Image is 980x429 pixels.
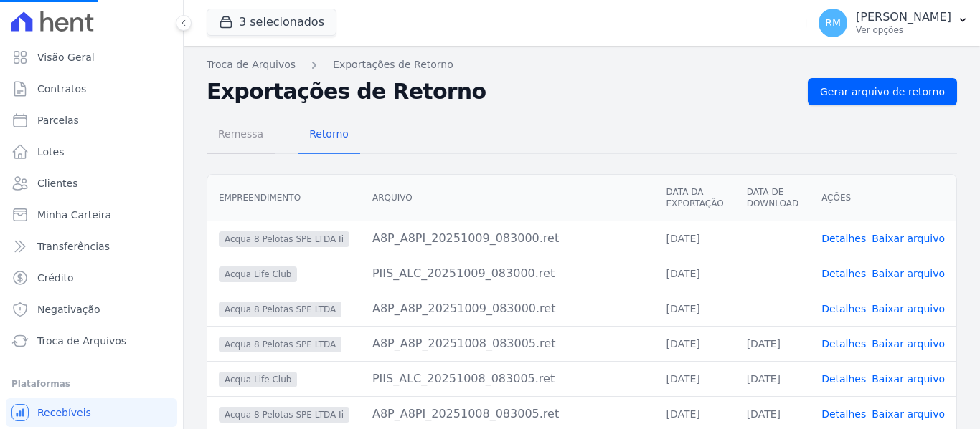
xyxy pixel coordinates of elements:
[37,82,86,96] span: Contratos
[872,268,945,279] a: Baixar arquivo
[372,405,644,423] div: A8P_A8PI_20251008_083005.ret
[207,57,957,72] nav: Breadcrumb
[37,302,100,317] span: Negativação
[207,79,796,105] h2: Exportações de Retorno
[301,120,357,148] span: Retorno
[372,230,644,247] div: A8P_A8PI_20251009_083000.ret
[37,334,126,348] span: Troca de Arquivos
[219,372,297,387] span: Acqua Life Club
[821,233,866,244] a: Detalhes
[219,337,341,352] span: Acqua 8 Pelotas SPE LTDA
[6,201,177,229] a: Minha Carteira
[6,232,177,261] a: Transferências
[37,239,110,254] span: Transferências
[6,43,177,72] a: Visão Geral
[37,176,77,191] span: Clientes
[654,291,735,326] td: [DATE]
[856,10,951,24] p: [PERSON_NAME]
[6,295,177,324] a: Negativação
[821,408,866,420] a: Detalhes
[654,175,735,221] th: Data da Exportação
[872,303,945,314] a: Baixar arquivo
[654,326,735,361] td: [DATE]
[872,373,945,385] a: Baixar arquivo
[821,268,866,279] a: Detalhes
[6,264,177,292] a: Crédito
[298,117,360,154] a: Retorno
[735,326,810,361] td: [DATE]
[37,145,65,159] span: Lotes
[735,361,810,396] td: [DATE]
[37,50,95,64] span: Visão Geral
[821,338,866,350] a: Detalhes
[6,106,177,135] a: Parcelas
[219,231,349,247] span: Acqua 8 Pelotas SPE LTDA Ii
[37,208,111,222] span: Minha Carteira
[872,338,945,350] a: Baixar arquivo
[6,74,177,103] a: Contratos
[821,373,866,385] a: Detalhes
[372,335,644,352] div: A8P_A8P_20251008_083005.ret
[219,302,341,317] span: Acqua 8 Pelotas SPE LTDA
[219,407,349,423] span: Acqua 8 Pelotas SPE LTDA Ii
[6,138,177,166] a: Lotes
[11,375,171,392] div: Plataformas
[37,113,79,127] span: Parcelas
[207,57,296,72] a: Troca de Arquivos
[37,405,91,420] span: Recebíveis
[6,398,177,427] a: Recebíveis
[872,233,945,244] a: Baixar arquivo
[372,300,644,317] div: A8P_A8P_20251009_083000.ret
[872,408,945,420] a: Baixar arquivo
[207,117,275,154] a: Remessa
[654,221,735,256] td: [DATE]
[219,266,297,282] span: Acqua Life Club
[207,9,336,36] button: 3 selecionados
[207,175,361,221] th: Empreendimento
[735,175,810,221] th: Data de Download
[820,85,945,99] span: Gerar arquivo de retorno
[207,117,360,154] nav: Tab selector
[6,327,177,355] a: Troca de Arquivos
[808,78,957,105] a: Gerar arquivo de retorno
[372,370,644,387] div: PIIS_ALC_20251008_083005.ret
[6,169,177,198] a: Clientes
[333,57,453,72] a: Exportações de Retorno
[37,271,74,285] span: Crédito
[654,361,735,396] td: [DATE]
[654,256,735,291] td: [DATE]
[209,120,272,148] span: Remessa
[372,265,644,282] div: PIIS_ALC_20251009_083000.ret
[361,175,655,221] th: Arquivo
[821,303,866,314] a: Detalhes
[825,18,841,28] span: RM
[810,175,956,221] th: Ações
[807,3,980,43] button: RM [PERSON_NAME] Ver opções
[856,24,951,36] p: Ver opções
